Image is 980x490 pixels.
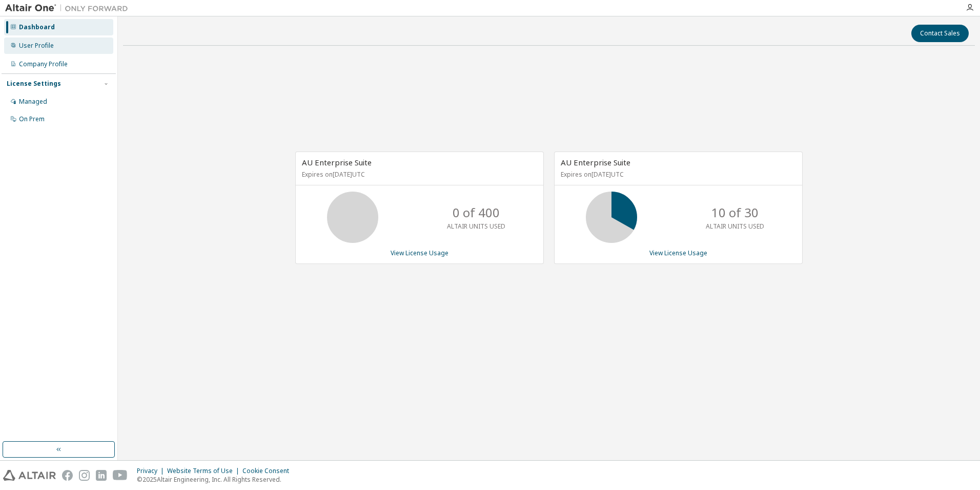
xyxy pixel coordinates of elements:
p: 0 of 400 [453,204,500,221]
img: Altair One [5,3,133,13]
p: ALTAIR UNITS USED [447,222,505,231]
div: Privacy [137,467,167,475]
img: altair_logo.svg [3,470,56,481]
p: Expires on [DATE] UTC [561,170,793,179]
img: facebook.svg [62,470,73,481]
span: AU Enterprise Suite [302,157,372,167]
button: Contact Sales [911,25,969,42]
img: youtube.svg [113,470,128,481]
p: ALTAIR UNITS USED [706,222,764,231]
p: 10 of 30 [711,204,759,221]
div: Managed [19,98,47,106]
div: On Prem [19,115,45,123]
img: linkedin.svg [96,470,107,481]
div: Dashboard [19,23,55,31]
div: User Profile [19,42,54,50]
span: AU Enterprise Suite [561,157,630,167]
div: Cookie Consent [242,467,295,475]
div: License Settings [7,80,61,88]
img: instagram.svg [79,470,90,481]
p: © 2025 Altair Engineering, Inc. All Rights Reserved. [137,475,295,484]
p: Expires on [DATE] UTC [302,170,535,179]
div: Company Profile [19,60,68,68]
div: Website Terms of Use [167,467,242,475]
a: View License Usage [391,249,448,257]
a: View License Usage [649,249,707,257]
